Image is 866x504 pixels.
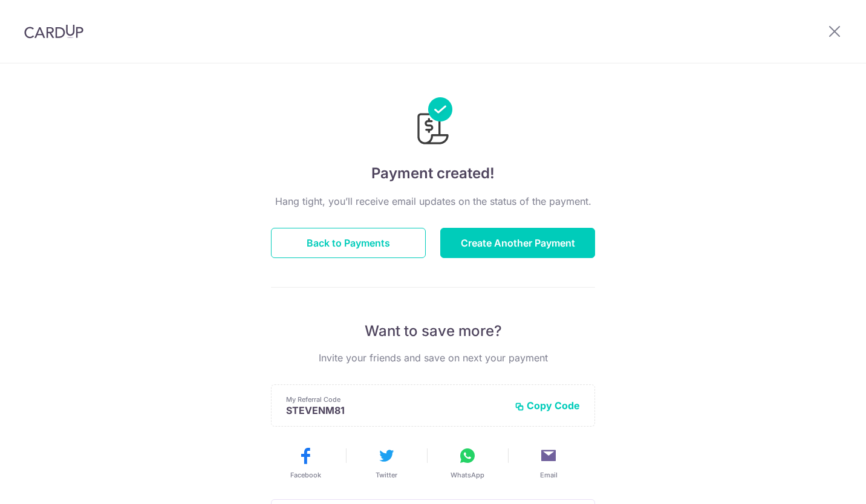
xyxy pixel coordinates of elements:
[376,470,397,480] span: Twitter
[414,97,452,148] img: Payments
[351,446,422,480] button: Twitter
[432,446,503,480] button: WhatsApp
[540,470,558,480] span: Email
[286,395,505,404] p: My Referral Code
[440,228,595,258] button: Create Another Payment
[271,163,595,184] h4: Payment created!
[271,351,595,365] p: Invite your friends and save on next your payment
[270,446,341,480] button: Facebook
[290,470,321,480] span: Facebook
[271,321,595,341] p: Want to save more?
[271,194,595,208] p: Hang tight, you’ll receive email updates on the status of the payment.
[286,404,505,416] p: STEVENM81
[24,24,83,39] img: CardUp
[451,470,484,480] span: WhatsApp
[515,399,580,412] button: Copy Code
[271,228,426,258] button: Back to Payments
[513,446,584,480] button: Email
